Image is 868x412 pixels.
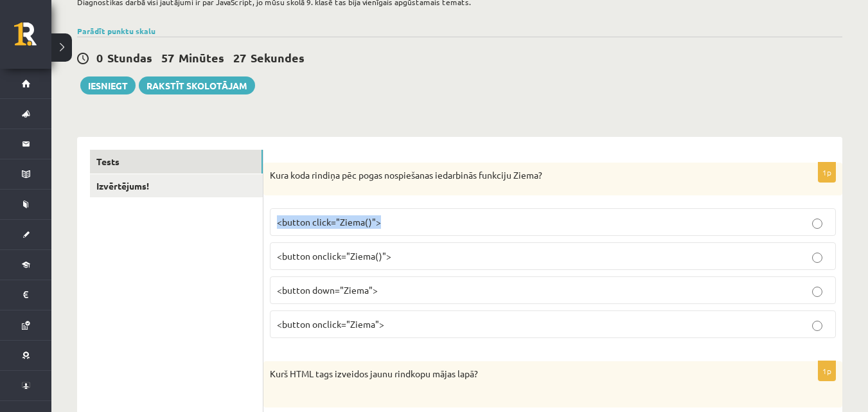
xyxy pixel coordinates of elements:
input: <button onclick="Ziema()"> [812,253,822,263]
p: Kura koda rindiņa pēc pogas nospiešanas iedarbinās funkciju Ziema? [270,169,772,182]
a: Rakstīt skolotājam [139,76,255,94]
a: Tests [90,150,263,174]
p: 1p [818,162,836,183]
span: <button onclick="Ziema"> [277,318,384,330]
input: <button down="Ziema"> [812,287,822,297]
span: <button down="Ziema"> [277,284,378,296]
span: <button onclick="Ziema()"> [277,250,391,262]
span: <button click="Ziema()"> [277,216,381,228]
p: Kurš HTML tags izveidos jaunu rindkopu mājas lapā? [270,368,772,393]
input: <button click="Ziema()"> [812,219,822,229]
span: 57 [161,50,174,65]
a: Rīgas 1. Tālmācības vidusskola [14,22,51,55]
p: 1p [818,361,836,381]
input: <button onclick="Ziema"> [812,321,822,331]
a: Izvērtējums! [90,174,263,198]
span: 0 [96,50,103,65]
a: Parādīt punktu skalu [77,26,155,36]
span: Stundas [107,50,152,65]
span: Sekundes [251,50,305,65]
button: Iesniegt [80,76,136,94]
span: Minūtes [179,50,224,65]
span: 27 [233,50,246,65]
